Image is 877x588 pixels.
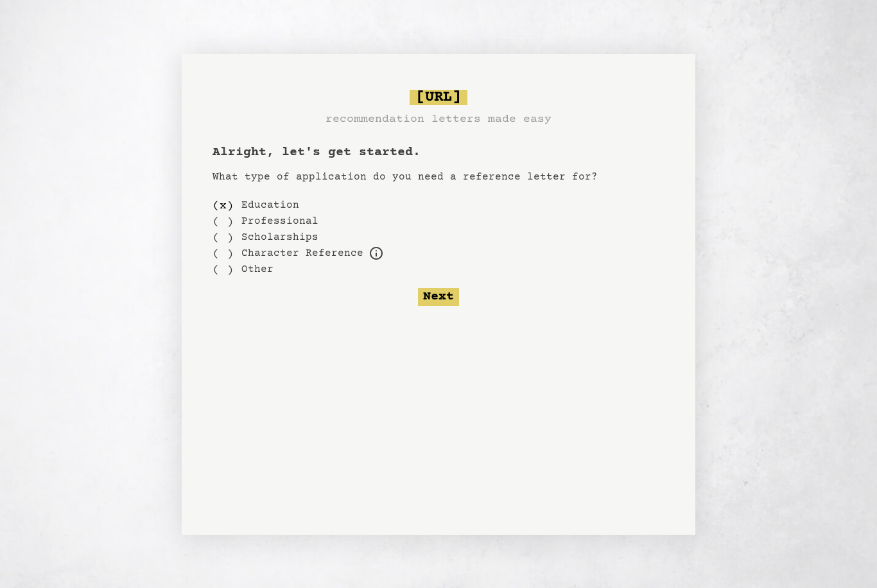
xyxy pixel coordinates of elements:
[326,110,551,128] h3: recommendation letters made easy
[213,246,234,262] div: ( )
[241,230,318,245] label: Scholarships
[241,246,363,261] label: For example, loans, housing applications, parole, professional certification, etc.
[213,262,234,278] div: ( )
[213,197,234,214] div: ( x )
[213,144,664,162] h1: Alright, let's get started.
[241,262,274,277] label: Other
[241,214,318,229] label: Professional
[418,288,459,306] button: Next
[213,214,234,230] div: ( )
[213,230,234,246] div: ( )
[410,90,467,105] span: [URL]
[241,197,299,213] label: Education
[213,169,664,185] p: What type of application do you need a reference letter for?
